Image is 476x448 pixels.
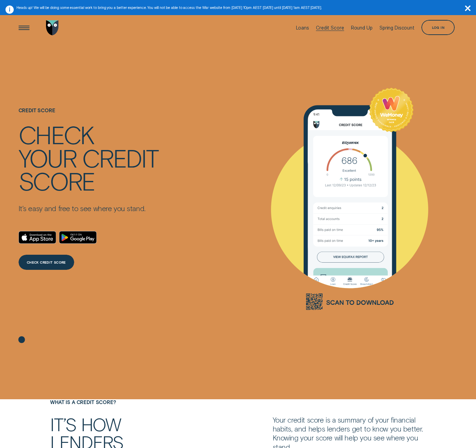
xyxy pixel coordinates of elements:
div: Round Up [351,25,373,31]
a: Go to home page [45,11,60,44]
a: Loans [296,11,309,44]
a: Download on the App Store [19,231,56,244]
div: Loans [296,25,309,31]
div: Check [19,123,94,146]
h4: Check your credit score [19,123,158,193]
button: Open Menu [16,20,32,35]
div: Spring Discount [379,25,415,31]
h4: What is a Credit Score? [47,399,174,405]
a: CHECK CREDIT SCORE [19,255,75,270]
div: score [19,169,95,193]
div: credit [82,146,158,170]
button: Log in [421,20,455,35]
div: your [19,146,77,170]
a: Credit Score [316,11,344,44]
a: Spring Discount [379,11,415,44]
img: Wisr [46,20,58,35]
a: Round Up [351,11,373,44]
a: Android App on Google Play [59,231,97,244]
p: It’s easy and free to see where you stand. [19,204,158,213]
div: Credit Score [316,25,344,31]
h1: Credit Score [19,107,158,123]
